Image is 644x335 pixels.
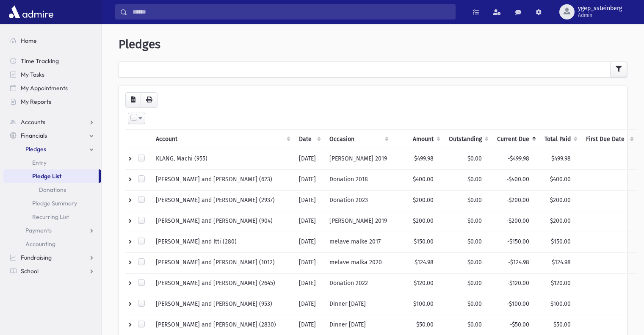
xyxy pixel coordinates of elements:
td: KLANG, Machi (955) [151,149,294,169]
td: [PERSON_NAME] and [PERSON_NAME] (904) [151,211,294,232]
a: Entry [3,156,101,169]
span: $499.98 [551,155,571,162]
td: [DATE] [294,190,324,211]
a: Donations [3,183,101,197]
td: $200.00 [392,211,444,232]
a: Financials [3,129,101,142]
td: [PERSON_NAME] and [PERSON_NAME] (2645) [151,273,294,294]
span: -$499.98 [508,155,529,162]
td: [DATE] [294,273,324,294]
th: Total Paid: activate to sort column ascending [539,129,581,149]
td: Dinner [DATE] [324,294,392,315]
span: Admin [578,12,622,19]
a: Pledges [3,142,101,156]
span: Pledge List [32,172,61,180]
td: [DATE] [294,294,324,315]
span: $0.00 [467,321,482,328]
a: Pledge Summary [3,197,101,210]
a: Pledge List [3,169,99,183]
img: AdmirePro [7,3,55,20]
td: [PERSON_NAME] and [PERSON_NAME] (1012) [151,252,294,273]
a: Accounts [3,115,101,129]
td: $120.00 [392,273,444,294]
button: Print [141,92,158,108]
span: $0.00 [467,238,482,245]
span: My Tasks [21,71,44,78]
span: Recurring List [32,213,69,221]
span: $50.00 [553,321,571,328]
span: My Reports [21,98,51,105]
span: Accounting [25,240,55,248]
span: $150.00 [551,238,571,245]
span: -$400.00 [506,176,529,183]
span: Payments [25,227,52,234]
button: CSV [125,92,141,108]
a: Fundraising [3,251,101,264]
span: $124.98 [552,259,571,266]
th: Outstanding: activate to sort column ascending [444,129,492,149]
a: Payments [3,224,101,237]
span: -$120.00 [507,280,529,287]
td: $100.00 [392,294,444,315]
td: [PERSON_NAME] and [PERSON_NAME] (623) [151,169,294,190]
span: -$200.00 [506,197,529,204]
th: Account: activate to sort column ascending [151,129,294,149]
a: Recurring List [3,210,101,224]
span: -$100.00 [507,300,529,307]
span: $0.00 [467,197,482,204]
a: Home [3,34,101,47]
span: $0.00 [467,280,482,287]
span: $0.00 [467,176,482,183]
td: Donation 2018 [324,169,392,190]
span: -$124.98 [508,259,529,266]
span: School [21,267,39,275]
td: melave malka 2020 [324,252,392,273]
td: [DATE] [294,169,324,190]
td: [DATE] [294,232,324,252]
span: Pledges [119,37,160,51]
td: [PERSON_NAME] and Itti (280) [151,232,294,252]
span: Home [21,37,37,44]
span: -$50.00 [510,321,529,328]
td: [DATE] [294,211,324,232]
span: $0.00 [467,155,482,162]
span: $400.00 [550,176,571,183]
td: $124.98 [392,252,444,273]
span: Financials [21,132,47,139]
td: $400.00 [392,169,444,190]
span: Accounts [21,118,45,126]
span: Pledges [25,145,46,153]
td: $499.98 [392,149,444,169]
a: Accounting [3,237,101,251]
td: [PERSON_NAME] and [PERSON_NAME] (2937) [151,190,294,211]
td: melave malke 2017 [324,232,392,252]
a: Time Tracking [3,54,101,68]
span: -$150.00 [507,238,529,245]
span: Fundraising [21,254,52,261]
td: Donation 2023 [324,190,392,211]
span: $120.00 [551,280,571,287]
th: Amount: activate to sort column ascending [392,129,444,149]
span: $0.00 [467,300,482,307]
span: $0.00 [467,259,482,266]
span: Time Tracking [21,57,59,65]
span: Pledge Summary [32,199,77,207]
a: My Tasks [3,68,101,81]
th: First Due Date: activate to sort column ascending [581,129,637,149]
a: My Reports [3,95,101,108]
td: [DATE] [294,252,324,273]
td: Donation 2022 [324,273,392,294]
span: $200.00 [550,197,571,204]
th: Date: activate to sort column ascending [294,129,324,149]
input: Search [127,4,455,19]
span: ygep_ssteinberg [578,5,622,12]
th: Current Due: activate to sort column descending [492,129,539,149]
td: $150.00 [392,232,444,252]
td: [PERSON_NAME] 2019 [324,211,392,232]
a: School [3,264,101,278]
td: [PERSON_NAME] and [PERSON_NAME] (953) [151,294,294,315]
span: My Appointments [21,84,68,92]
span: $100.00 [550,300,571,307]
span: -$200.00 [506,217,529,224]
span: Entry [32,159,47,166]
